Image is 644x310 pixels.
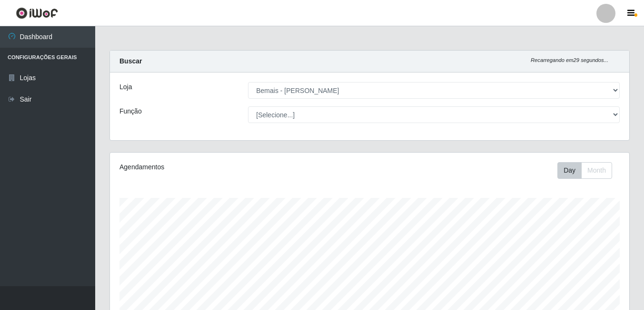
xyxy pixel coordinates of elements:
[119,57,142,65] strong: Buscar
[16,7,58,19] img: CoreUI Logo
[557,162,620,179] div: Toolbar with button groups
[581,162,612,179] button: Month
[119,162,319,172] div: Agendamentos
[119,106,142,116] label: Função
[119,82,132,92] label: Loja
[557,162,612,179] div: First group
[557,162,582,179] button: Day
[531,57,608,63] i: Recarregando em 29 segundos...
